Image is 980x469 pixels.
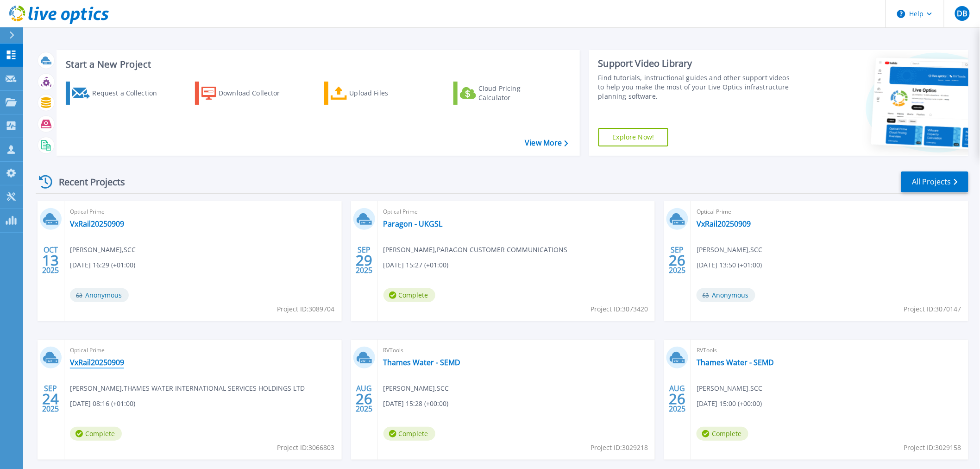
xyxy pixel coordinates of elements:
span: [PERSON_NAME] , SCC [70,245,136,255]
a: Thames Water - SEMD [383,358,461,367]
a: Thames Water - SEMD [697,358,774,367]
span: Project ID: 3029218 [591,443,648,453]
a: View More [525,139,568,147]
div: Upload Files [350,84,424,102]
span: Optical Prime [697,207,963,217]
a: Upload Files [324,82,427,105]
span: RVTools [383,345,650,355]
span: [PERSON_NAME] , SCC [697,245,762,255]
span: Complete [383,427,435,441]
span: Project ID: 3070147 [904,304,961,314]
div: Recent Projects [36,171,138,193]
a: VxRail20250909 [70,219,124,228]
span: 26 [669,395,686,403]
span: [PERSON_NAME] , PARAGON CUSTOMER COMMUNICATIONS [383,245,568,255]
span: 13 [42,256,59,264]
a: Explore Now! [598,128,669,146]
a: Request a Collection [66,82,169,105]
span: Project ID: 3073420 [591,304,648,314]
span: Complete [383,288,435,302]
span: [DATE] 08:16 (+01:00) [70,399,135,409]
span: 26 [356,395,372,403]
span: 26 [669,256,686,264]
span: [DATE] 13:50 (+01:00) [697,260,762,270]
span: [PERSON_NAME] , SCC [383,383,449,393]
div: Find tutorials, instructional guides and other support videos to help you make the most of your L... [598,73,793,101]
span: Anonymous [697,288,755,302]
div: Support Video Library [598,57,793,70]
span: RVTools [697,345,963,355]
a: Download Collector [195,82,298,105]
span: [DATE] 16:29 (+01:00) [70,260,135,270]
span: [DATE] 15:27 (+01:00) [383,260,449,270]
span: Project ID: 3029158 [904,443,961,453]
span: 24 [42,395,59,403]
span: DB [957,10,967,17]
div: SEP 2025 [355,243,373,277]
span: [DATE] 15:00 (+00:00) [697,399,762,409]
span: [DATE] 15:28 (+00:00) [383,399,449,409]
span: Complete [70,427,122,441]
span: Project ID: 3089704 [277,304,335,314]
div: Download Collector [219,84,293,102]
div: SEP 2025 [42,382,59,416]
div: SEP 2025 [669,243,686,277]
a: VxRail20250909 [697,219,751,228]
a: VxRail20250909 [70,358,124,367]
span: Complete [697,427,748,441]
div: AUG 2025 [669,382,686,416]
a: Paragon - UKGSL [383,219,443,228]
a: All Projects [901,171,968,192]
h3: Start a New Project [66,59,568,70]
div: OCT 2025 [42,243,59,277]
div: Cloud Pricing Calculator [478,84,553,102]
span: [PERSON_NAME] , THAMES WATER INTERNATIONAL SERVICES HOLDINGS LTD [70,383,305,393]
span: 29 [356,256,372,264]
span: Optical Prime [383,207,650,217]
a: Cloud Pricing Calculator [453,82,557,105]
span: Optical Prime [70,207,336,217]
div: AUG 2025 [355,382,373,416]
span: Optical Prime [70,345,336,355]
div: Request a Collection [92,84,166,102]
span: Anonymous [70,288,129,302]
span: [PERSON_NAME] , SCC [697,383,762,393]
span: Project ID: 3066803 [277,443,335,453]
